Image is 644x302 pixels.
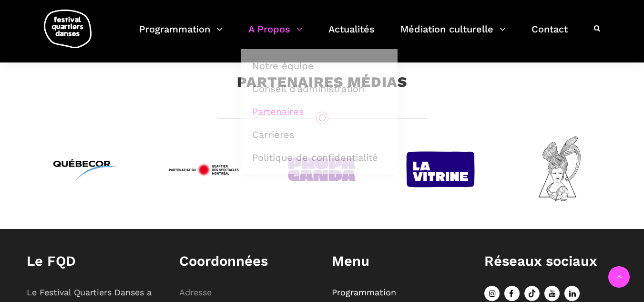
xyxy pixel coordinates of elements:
[248,21,303,49] a: A Propos
[44,10,92,48] img: logo-fqd-med
[139,21,223,49] a: Programmation
[168,134,240,205] img: pqds
[50,134,122,205] img: québécor
[532,21,568,49] a: Contact
[332,287,396,297] a: Programmation
[328,21,375,49] a: Actualités
[246,124,392,146] a: Carrières
[332,253,465,270] h1: Menu
[246,55,392,77] a: Notre équipe
[27,253,160,270] h1: Le FQD
[405,134,476,205] img: la vitrine
[179,287,212,297] span: Adresse
[246,101,392,123] a: Partenaires
[237,73,407,97] h3: Partenaires Médias
[246,78,392,100] a: Conseil d’administration
[523,134,594,205] img: Mojo
[246,146,392,168] a: Politique de confidentialité
[400,21,506,49] a: Médiation culturelle
[484,253,618,270] h1: Réseaux sociaux
[179,253,313,270] h1: Coordonnées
